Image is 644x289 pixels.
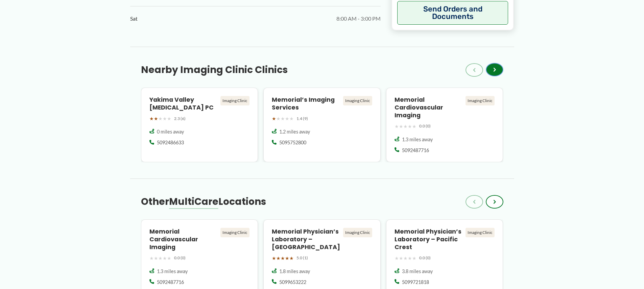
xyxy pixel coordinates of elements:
span: 0.0 (0) [419,254,431,262]
span: 1.3 miles away [157,268,188,275]
div: Imaging Clinic [466,96,495,105]
span: ★ [158,254,163,263]
span: ★ [285,254,289,263]
span: ★ [408,254,412,263]
span: 0.0 (0) [419,122,431,130]
span: 0 miles away [157,128,184,135]
h4: Yakima Valley [MEDICAL_DATA] PC [149,96,218,112]
div: Imaging Clinic [466,228,495,237]
div: Imaging Clinic [220,228,249,237]
span: ★ [158,114,163,123]
span: 5092487716 [402,147,429,154]
button: ‹ [466,63,483,77]
span: ★ [289,114,294,123]
span: 5099653222 [279,279,306,286]
button: Send Orders and Documents [397,1,508,25]
a: Memorial’s Imaging Services Imaging Clinic ★★★★★ 1.4 (9) 1.2 miles away 5095752800 [263,88,381,162]
span: ★ [163,114,167,123]
span: 1.8 miles away [279,268,310,275]
span: 1.2 miles away [279,128,310,135]
span: 8:00 AM - 3:00 PM [336,14,381,24]
span: 5095752800 [279,139,306,146]
span: ★ [276,114,281,123]
h4: Memorial Physician’s Laboratory – Pacific Crest [395,228,463,251]
span: 2.3 (6) [174,115,186,122]
span: ★ [281,114,285,123]
h4: Memorial Physician’s Laboratory – [GEOGRAPHIC_DATA] [272,228,340,251]
span: ★ [154,114,158,123]
span: ★ [149,254,154,263]
span: 1.3 miles away [402,136,433,143]
span: 5.0 (1) [296,254,308,262]
span: ★ [167,114,171,123]
span: ★ [276,254,281,263]
span: ★ [281,254,285,263]
a: Yakima Valley [MEDICAL_DATA] PC Imaging Clinic ★★★★★ 2.3 (6) 0 miles away 5092486633 [141,88,258,162]
h4: Memorial Cardiovascular Imaging [395,96,463,119]
div: Imaging Clinic [220,96,249,105]
span: ★ [408,122,412,131]
span: ★ [154,254,158,263]
span: 5092486633 [157,139,184,146]
span: ‹ [473,66,476,74]
span: ★ [272,254,276,263]
span: ★ [167,254,171,263]
h4: Memorial’s Imaging Services [272,96,340,112]
span: ★ [403,254,408,263]
span: ★ [395,122,399,131]
span: ★ [412,122,416,131]
span: ★ [272,114,276,123]
div: Imaging Clinic [343,96,372,105]
span: 3.8 miles away [402,268,433,275]
span: ‹ [473,198,476,206]
button: › [486,195,503,209]
span: MultiCare [169,195,218,208]
span: ★ [163,254,167,263]
span: ★ [285,114,289,123]
h3: Other Locations [141,196,266,208]
span: ★ [403,122,408,131]
button: › [486,63,503,76]
span: 0.0 (0) [174,254,186,262]
a: Memorial Cardiovascular Imaging Imaging Clinic ★★★★★ 0.0 (0) 1.3 miles away 5092487716 [386,88,503,162]
span: › [493,66,496,74]
div: Imaging Clinic [343,228,372,237]
span: ★ [412,254,416,263]
span: 5092487716 [157,279,184,286]
span: 1.4 (9) [296,115,308,122]
span: ★ [395,254,399,263]
span: ★ [399,122,403,131]
h4: Memorial Cardiovascular Imaging [149,228,218,251]
span: 5099721818 [402,279,429,286]
span: ★ [399,254,403,263]
span: ★ [289,254,294,263]
h3: Nearby Imaging Clinic Clinics [141,64,288,76]
span: ★ [149,114,154,123]
span: Sat [130,14,138,24]
button: ‹ [466,195,483,209]
span: › [493,198,496,206]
